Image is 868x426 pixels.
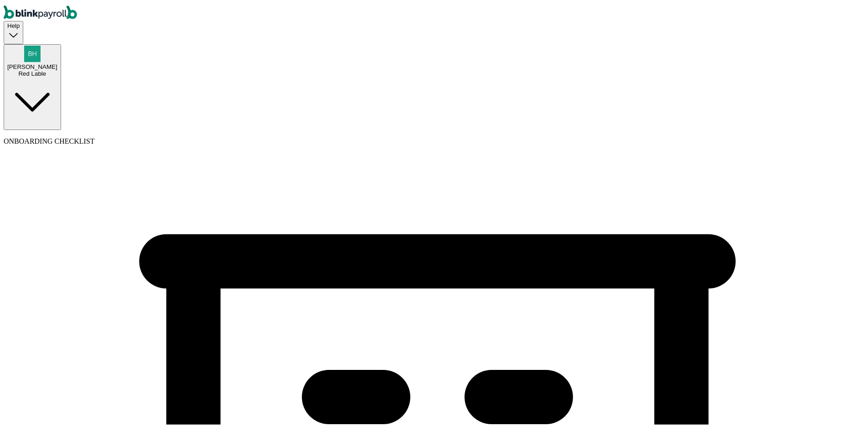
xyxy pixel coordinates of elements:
div: Red Lable [7,68,57,75]
button: Help [4,19,23,42]
span: [PERSON_NAME] [7,62,57,68]
button: [PERSON_NAME]Red Lable [4,42,61,128]
span: Help [7,21,20,27]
